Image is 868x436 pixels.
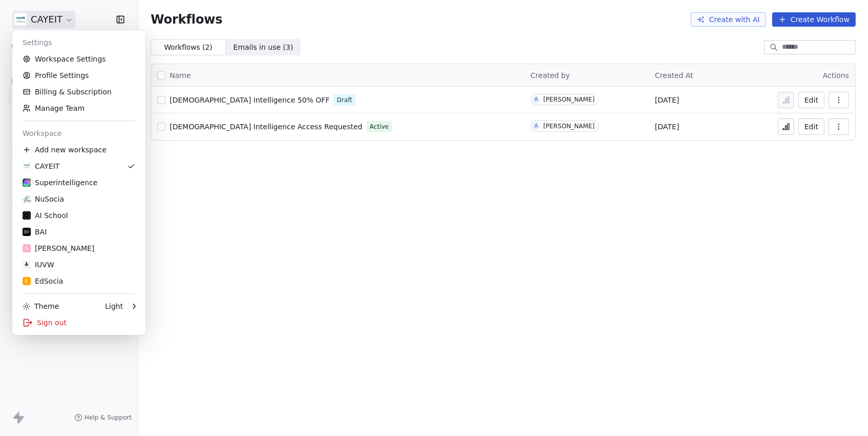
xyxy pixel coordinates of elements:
img: sinews%20copy.png [23,179,31,187]
div: IUVW [23,260,54,270]
div: Add new workspace [16,142,141,158]
img: CAYEIT%20Square%20Logo.png [23,162,31,170]
div: Sign out [16,314,141,331]
a: Profile Settings [16,67,141,84]
div: Light [105,301,123,311]
a: Manage Team [16,100,141,116]
img: bar1.webp [23,228,31,236]
span: E [25,278,28,285]
img: LOGO_1_WB.png [23,195,31,203]
div: EdSocia [23,276,63,286]
div: AI School [23,210,68,221]
div: Workspace [16,125,141,142]
span: S [25,245,28,252]
div: Settings [16,34,141,51]
div: Superintelligence [23,177,97,188]
div: BAI [23,227,47,237]
div: NuSocia [23,194,64,204]
div: CAYEIT [23,161,59,171]
img: 3.png [23,211,31,220]
div: [PERSON_NAME] [23,243,94,253]
img: VedicU.png [23,261,31,269]
a: Workspace Settings [16,51,141,67]
a: Billing & Subscription [16,84,141,100]
div: Theme [23,301,59,311]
